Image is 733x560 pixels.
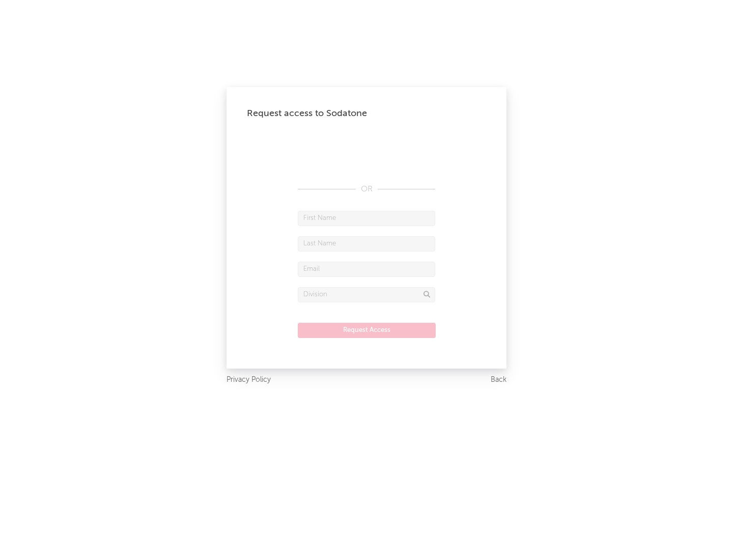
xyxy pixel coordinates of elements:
input: Division [298,287,435,302]
div: OR [298,183,435,195]
a: Privacy Policy [227,374,271,386]
div: Request access to Sodatone [247,107,486,120]
a: Back [491,374,506,386]
input: Email [298,262,435,277]
input: First Name [298,211,435,226]
button: Request Access [298,323,436,338]
input: Last Name [298,236,435,251]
